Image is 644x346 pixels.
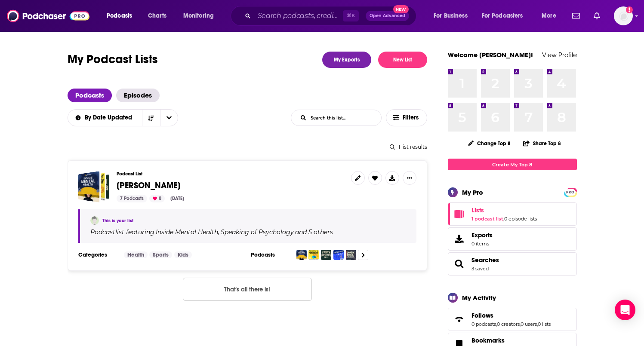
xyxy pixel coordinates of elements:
[471,312,493,319] span: Follows
[542,10,556,22] span: More
[174,251,192,258] a: Kids
[448,202,577,226] span: Lists
[496,321,497,327] span: ,
[370,14,405,18] span: Open Advanced
[523,135,561,152] button: Share Top 8
[471,231,493,239] span: Exports
[536,9,567,23] button: open menu
[520,321,521,327] span: ,
[85,115,135,121] span: By Date Updated
[218,228,219,236] span: ,
[448,227,577,251] a: Exports
[68,52,158,68] h1: My Podcast Lists
[149,195,165,202] div: 0
[386,109,427,126] button: Filters
[124,251,148,258] a: Health
[254,9,343,23] input: Search podcasts, credits, & more...
[565,189,576,195] a: PRO
[615,300,635,320] div: Open Intercom Messenger
[322,52,371,68] a: My Exports
[160,110,178,126] button: open menu
[471,216,503,222] a: 1 podcast list
[451,208,468,220] a: Lists
[538,321,551,327] a: 0 lists
[471,321,496,327] a: 0 podcasts
[434,10,468,22] span: For Business
[142,9,172,23] a: Charts
[476,9,536,23] button: open menu
[366,11,409,21] button: Open AdvancedNew
[462,294,496,302] div: My Activity
[107,10,132,22] span: Podcasts
[117,195,147,202] div: 7 Podcasts
[471,266,489,272] a: 3 saved
[183,278,312,301] button: Nothing here.
[504,216,537,222] a: 0 episode lists
[451,233,468,245] span: Exports
[116,89,160,102] a: Episodes
[393,5,409,13] span: New
[614,6,633,25] img: User Profile
[471,337,522,344] a: Bookmarks
[471,337,505,344] span: Bookmarks
[308,250,319,260] img: Speaking of Psychology
[239,6,425,26] div: Search podcasts, credits, & more...
[68,109,178,126] h2: Choose List sort
[521,321,537,327] a: 0 users
[471,206,537,214] a: Lists
[219,229,294,236] a: Speaking of Psychology
[90,228,406,236] div: Podcast list featuring
[403,115,420,121] span: Filters
[68,144,427,150] div: 1 list results
[78,251,117,258] h3: Categories
[614,6,633,25] button: Show profile menu
[68,89,112,102] a: Podcasts
[497,321,520,327] a: 0 creators
[321,250,331,260] img: Youth $ports
[167,195,188,202] div: [DATE]
[346,250,356,260] img: Healthy Sports Parents
[67,115,142,121] button: open menu
[448,51,533,59] a: Welcome [PERSON_NAME]!
[462,188,483,196] div: My Pro
[156,229,218,236] h4: Inside Mental Health
[101,9,143,23] button: open menu
[117,180,180,191] span: [PERSON_NAME]
[221,229,294,236] h4: Speaking of Psychology
[295,228,333,236] p: and 5 others
[343,10,359,21] span: ⌘ K
[78,171,110,202] span: Julie Stamm
[471,206,484,214] span: Lists
[626,6,633,13] svg: Add a profile image
[378,52,427,68] button: New List
[451,313,468,325] a: Follows
[251,251,290,258] h3: Podcasts
[154,229,218,236] a: Inside Mental Health
[542,51,577,59] a: View Profile
[471,256,499,264] a: Searches
[7,8,89,24] img: Podchaser - Follow, Share and Rate Podcasts
[142,110,160,126] button: Sort Direction
[471,241,493,247] span: 0 items
[569,9,583,23] a: Show notifications dropdown
[590,9,604,23] a: Show notifications dropdown
[565,189,576,196] span: PRO
[428,9,478,23] button: open menu
[463,138,516,149] button: Change Top 8
[117,171,344,177] h3: Podcast List
[90,216,99,225] a: Nathan Steagall
[183,10,214,22] span: Monitoring
[296,250,307,260] img: Inside Mental Health
[117,181,180,190] a: [PERSON_NAME]
[451,258,468,270] a: Searches
[537,321,538,327] span: ,
[149,251,172,258] a: Sports
[448,252,577,276] span: Searches
[503,216,504,222] span: ,
[403,171,416,185] button: Show More Button
[482,10,523,22] span: For Podcasters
